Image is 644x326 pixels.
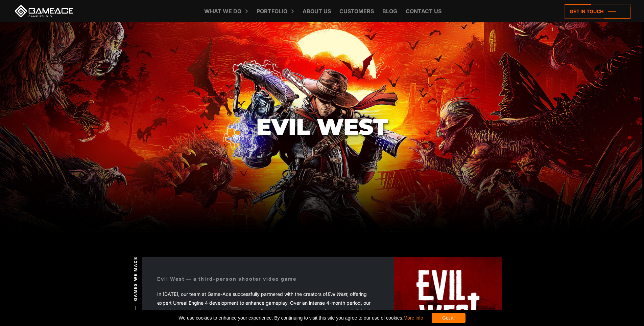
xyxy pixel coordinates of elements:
div: Got it! [432,313,466,323]
a: More info [403,315,423,321]
em: Evil West [327,291,347,297]
h1: Evil West [256,114,388,139]
a: Get in touch [565,4,630,19]
span: We use cookies to enhance your experience. By continuing to visit this site you agree to our use ... [178,313,423,323]
div: Evil West — a third-person shooter video game [157,275,296,282]
span: Games we made [133,256,139,301]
